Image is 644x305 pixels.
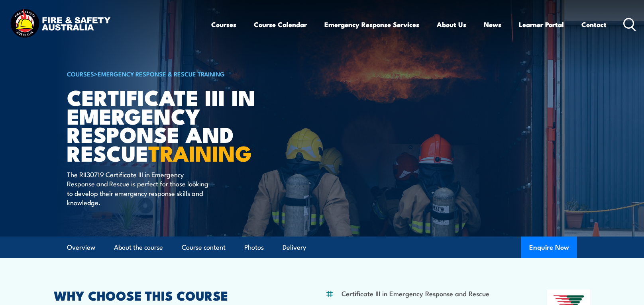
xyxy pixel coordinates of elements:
[67,170,212,207] p: The RII30719 Certificate III in Emergency Response and Rescue is perfect for those looking to dev...
[67,69,264,78] h6: >
[54,289,287,301] h2: WHY CHOOSE THIS COURSE
[484,14,501,35] a: News
[342,289,489,298] li: Certificate III in Emergency Response and Rescue
[519,14,564,35] a: Learner Portal
[581,14,607,35] a: Contact
[67,237,95,258] a: Overview
[254,14,307,35] a: Course Calendar
[211,14,236,35] a: Courses
[67,69,94,78] a: COURSES
[283,237,306,258] a: Delivery
[437,14,466,35] a: About Us
[521,237,577,258] button: Enquire Now
[98,69,225,78] a: Emergency Response & Rescue Training
[114,237,163,258] a: About the course
[324,14,419,35] a: Emergency Response Services
[182,237,226,258] a: Course content
[148,136,252,169] strong: TRAINING
[67,88,264,162] h1: Certificate III in Emergency Response and Rescue
[244,237,264,258] a: Photos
